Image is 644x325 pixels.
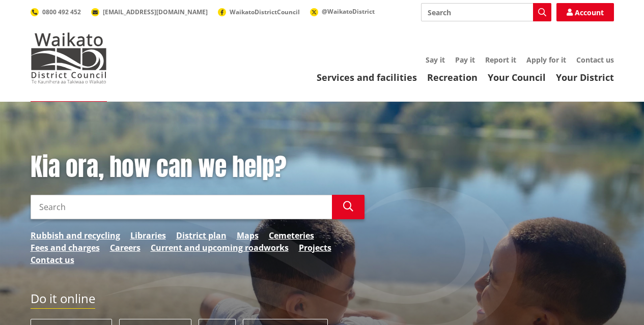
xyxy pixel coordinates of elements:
a: Cemeteries [269,229,314,242]
span: WaikatoDistrictCouncil [230,8,300,16]
a: Your Council [488,71,546,83]
a: Contact us [576,55,614,65]
a: Report it [485,55,516,65]
a: @WaikatoDistrict [310,7,375,16]
img: Waikato District Council - Te Kaunihera aa Takiwaa o Waikato [31,33,107,83]
a: Services and facilities [317,71,417,83]
a: Account [556,3,614,21]
span: @WaikatoDistrict [322,7,375,16]
a: Rubbish and recycling [31,229,120,242]
a: Apply for it [526,55,566,65]
a: Say it [426,55,445,65]
a: Projects [299,242,331,254]
input: Search input [31,195,332,219]
a: 0800 492 452 [31,8,81,16]
span: [EMAIL_ADDRESS][DOMAIN_NAME] [103,8,208,16]
a: Current and upcoming roadworks [151,242,289,254]
a: Recreation [427,71,478,83]
a: Maps [237,229,259,242]
h1: Kia ora, how can we help? [31,153,365,182]
a: Pay it [455,55,475,65]
a: Fees and charges [31,242,100,254]
a: Libraries [130,229,166,242]
a: Your District [556,71,614,83]
a: Contact us [31,254,74,266]
h2: Do it online [31,291,95,309]
a: District plan [176,229,227,242]
a: Careers [110,242,141,254]
a: WaikatoDistrictCouncil [218,8,300,16]
input: Search input [421,3,551,21]
a: [EMAIL_ADDRESS][DOMAIN_NAME] [91,8,208,16]
span: 0800 492 452 [42,8,81,16]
